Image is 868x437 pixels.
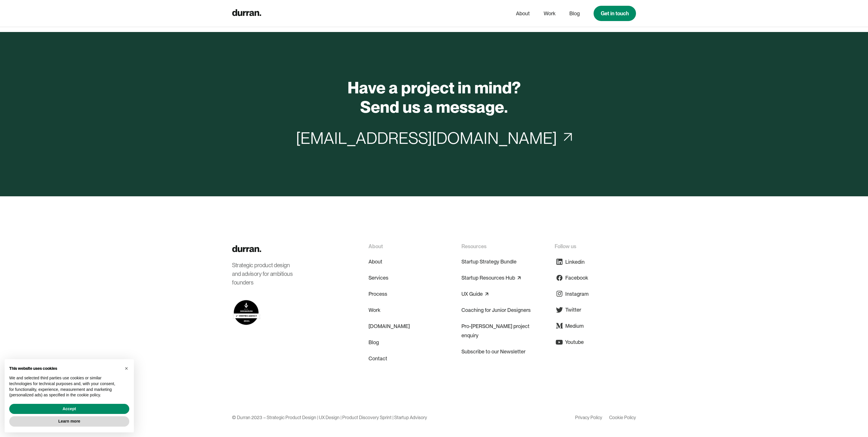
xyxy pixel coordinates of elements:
[291,126,577,150] a: [EMAIL_ADDRESS][DOMAIN_NAME]
[555,255,585,269] a: Linkedin
[516,8,530,19] a: About
[347,78,521,117] h2: Have a project in mind? Send us a message.
[9,366,120,371] h2: This website uses cookies
[565,306,581,314] div: Twitter
[461,273,515,282] a: Startup Resources Hub
[9,416,129,427] button: Learn more
[565,290,589,298] div: Instagram
[232,8,261,19] a: home
[594,6,636,21] a: Get in touch
[9,404,129,414] button: Accept
[232,298,261,327] img: Durran on DesignRush
[461,242,487,250] div: Resources
[555,287,589,301] a: Instagram
[565,322,584,330] div: Medium
[555,271,588,285] a: Facebook
[609,414,636,421] a: Cookie Policy
[565,338,584,346] div: Youtube
[232,412,427,423] div: © Durran 2023 – Strategic Product Design | UX Design | Product Discovery Sprint | Startup Advisory
[461,303,531,317] a: Coaching for Junior Designers
[368,287,387,301] a: Process
[565,274,588,282] div: Facebook
[555,319,584,333] a: Medium
[461,319,543,342] a: Pro-[PERSON_NAME] project enquiry
[125,365,128,372] span: ×
[555,242,576,250] div: Follow us
[555,303,581,317] a: Twitter
[368,303,380,317] a: Work
[461,345,525,359] a: Subscribe to our Newsletter
[544,8,555,19] a: Work
[555,335,584,349] a: Youtube
[232,261,298,287] div: Strategic product design and advisory for ambitious founders
[122,364,131,373] button: Close this notice
[575,414,602,421] a: Privacy Policy
[368,336,379,349] a: Blog
[368,271,388,285] a: Services
[368,255,382,269] a: About
[368,352,387,366] a: Contact
[569,8,580,19] a: Blog
[9,375,120,398] p: We and selected third parties use cookies or similar technologies for technical purposes and, wit...
[461,289,483,299] a: UX Guide
[565,258,585,266] div: Linkedin
[296,126,557,150] div: [EMAIL_ADDRESS][DOMAIN_NAME]
[461,255,517,269] a: Startup Strategy Bundle
[368,242,383,250] div: About
[368,319,410,333] a: [DOMAIN_NAME]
